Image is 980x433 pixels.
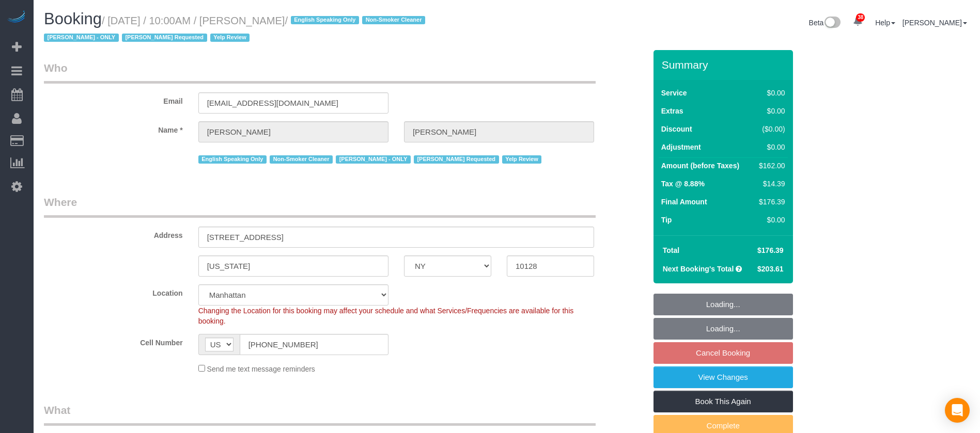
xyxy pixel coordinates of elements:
[848,10,868,33] a: 38
[755,124,785,134] div: ($0.00)
[663,246,679,254] strong: Total
[44,403,596,426] legend: What
[198,155,267,164] span: English Speaking Only
[856,13,865,22] span: 38
[36,92,191,106] label: Email
[661,124,692,134] label: Discount
[210,34,250,42] span: Yelp Review
[755,179,785,189] div: $14.39
[291,16,359,24] span: English Speaking Only
[507,255,594,277] input: Zip Code
[875,19,895,27] a: Help
[404,121,594,142] input: Last Name
[198,307,574,325] span: Changing the Location for this booking may affect your schedule and what Services/Frequencies are...
[663,265,734,273] strong: Next Booking's Total
[36,121,191,135] label: Name *
[755,106,785,116] div: $0.00
[823,17,841,30] img: New interface
[36,284,191,298] label: Location
[809,19,841,27] a: Beta
[661,215,672,225] label: Tip
[240,334,388,355] input: Cell Number
[44,10,102,28] span: Booking
[36,334,191,348] label: Cell Number
[661,142,701,152] label: Adjustment
[662,59,788,71] h3: Summary
[755,215,785,225] div: $0.00
[757,265,784,273] span: $203.61
[502,155,542,164] span: Yelp Review
[336,155,411,164] span: [PERSON_NAME] - ONLY
[654,391,793,412] a: Book This Again
[207,365,315,373] span: Send me text message reminders
[36,227,191,240] label: Address
[903,19,967,27] a: [PERSON_NAME]
[198,121,388,142] input: First Name
[661,88,687,98] label: Service
[414,155,499,164] span: [PERSON_NAME] Requested
[198,92,388,114] input: Email
[755,161,785,171] div: $162.00
[44,34,119,42] span: [PERSON_NAME] - ONLY
[661,179,705,189] label: Tax @ 8.88%
[44,195,596,218] legend: Where
[44,60,596,84] legend: Who
[661,106,683,116] label: Extras
[755,142,785,152] div: $0.00
[44,15,428,44] small: / [DATE] / 10:00AM / [PERSON_NAME]
[661,197,707,207] label: Final Amount
[755,88,785,98] div: $0.00
[661,161,739,171] label: Amount (before Taxes)
[654,366,793,388] a: View Changes
[198,255,388,277] input: City
[6,10,27,25] img: Automaid Logo
[755,197,785,207] div: $176.39
[945,398,970,423] div: Open Intercom Messenger
[757,246,784,254] span: $176.39
[362,16,425,24] span: Non-Smoker Cleaner
[270,155,333,164] span: Non-Smoker Cleaner
[122,34,207,42] span: [PERSON_NAME] Requested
